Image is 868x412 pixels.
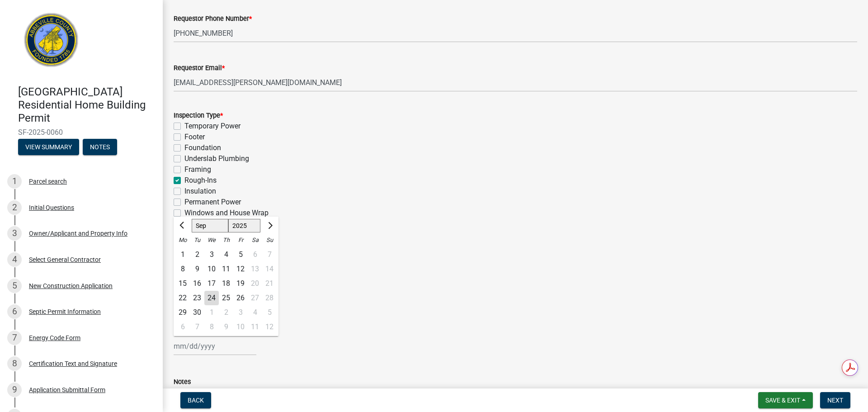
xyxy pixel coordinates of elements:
div: Wednesday, October 8, 2025 [204,320,219,334]
label: Rough-Ins [184,175,217,186]
div: 19 [233,276,248,291]
div: Friday, October 3, 2025 [233,305,248,320]
div: Sa [248,233,262,247]
div: 7 [190,320,204,334]
label: Notes [174,379,191,385]
label: Temporary Power [184,121,241,132]
div: Initial Questions [29,204,74,211]
div: Wednesday, September 17, 2025 [204,276,219,291]
div: Tuesday, September 30, 2025 [190,305,204,320]
div: 2 [219,305,233,320]
div: 16 [190,276,204,291]
div: Monday, September 29, 2025 [175,305,190,320]
div: New Construction Application [29,283,113,289]
wm-modal-confirm: Notes [83,144,117,152]
button: Notes [83,139,117,155]
div: 1 [7,174,22,189]
div: Mo [175,233,190,247]
div: Tuesday, October 7, 2025 [190,320,204,334]
div: Friday, September 5, 2025 [233,247,248,262]
div: Select General Contractor [29,256,101,263]
div: 24 [204,291,219,305]
div: Tuesday, September 9, 2025 [190,262,204,276]
div: 9 [190,262,204,276]
div: Monday, September 15, 2025 [175,276,190,291]
div: 5 [233,247,248,262]
button: Previous month [177,218,188,233]
label: Insulation [184,186,216,197]
button: Next [820,392,850,408]
span: Next [827,397,843,404]
button: Next month [264,218,275,233]
div: 9 [219,320,233,334]
div: Monday, September 22, 2025 [175,291,190,305]
span: Back [188,397,204,404]
div: Certification Text and Signature [29,360,117,367]
div: 12 [233,262,248,276]
div: 10 [233,320,248,334]
div: Wednesday, September 10, 2025 [204,262,219,276]
div: Friday, October 10, 2025 [233,320,248,334]
div: Owner/Applicant and Property Info [29,230,127,237]
div: 22 [175,291,190,305]
div: 3 [204,247,219,262]
div: 6 [7,304,22,319]
div: Fr [233,233,248,247]
span: Save & Exit [765,397,800,404]
div: 4 [7,252,22,267]
div: 25 [219,291,233,305]
div: Tuesday, September 16, 2025 [190,276,204,291]
div: 6 [175,320,190,334]
div: 5 [7,279,22,293]
div: 8 [204,320,219,334]
div: Th [219,233,233,247]
label: Underslab Plumbing [184,153,249,164]
div: 8 [7,356,22,371]
select: Select year [228,219,261,232]
div: 4 [219,247,233,262]
div: 1 [204,305,219,320]
div: 17 [204,276,219,291]
wm-modal-confirm: Summary [18,144,79,152]
label: Requestor Email [174,65,225,71]
div: 23 [190,291,204,305]
div: Thursday, September 4, 2025 [219,247,233,262]
div: Monday, September 1, 2025 [175,247,190,262]
div: Thursday, October 2, 2025 [219,305,233,320]
div: Friday, September 19, 2025 [233,276,248,291]
div: Monday, September 8, 2025 [175,262,190,276]
div: 30 [190,305,204,320]
div: Parcel search [29,178,67,185]
div: Tuesday, September 2, 2025 [190,247,204,262]
select: Select month [192,219,228,232]
div: Thursday, September 18, 2025 [219,276,233,291]
div: Su [262,233,277,247]
div: Tu [190,233,204,247]
div: 2 [7,200,22,215]
h4: [GEOGRAPHIC_DATA] Residential Home Building Permit [18,85,156,124]
label: Windows and House Wrap [184,208,269,218]
div: 26 [233,291,248,305]
div: 29 [175,305,190,320]
img: Abbeville County, South Carolina [18,9,85,76]
label: Framing [184,164,211,175]
div: Thursday, October 9, 2025 [219,320,233,334]
div: Thursday, September 25, 2025 [219,291,233,305]
div: 7 [7,331,22,345]
div: Thursday, September 11, 2025 [219,262,233,276]
label: Footer [184,132,205,142]
span: SF-2025-0060 [18,128,145,137]
div: 18 [219,276,233,291]
button: Back [180,392,211,408]
input: mm/dd/yyyy [174,337,256,355]
div: 15 [175,276,190,291]
div: Friday, September 12, 2025 [233,262,248,276]
div: We [204,233,219,247]
label: Requestor Phone Number [174,16,252,22]
div: 1 [175,247,190,262]
div: Wednesday, September 3, 2025 [204,247,219,262]
div: Application Submittal Form [29,387,105,393]
div: 11 [219,262,233,276]
button: View Summary [18,139,79,155]
div: Energy Code Form [29,335,80,341]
